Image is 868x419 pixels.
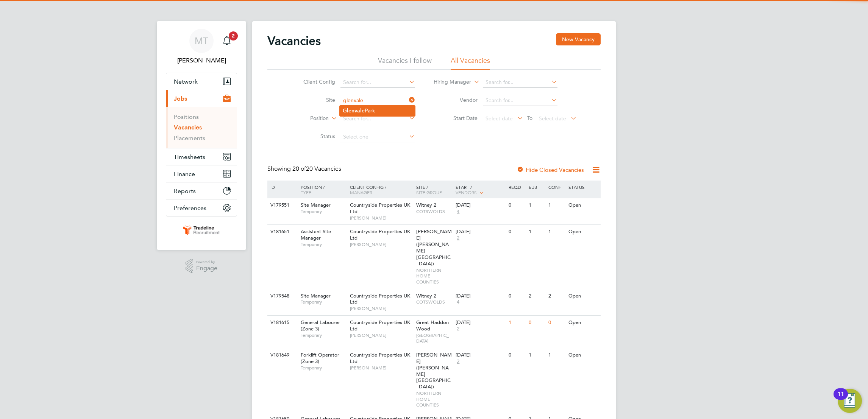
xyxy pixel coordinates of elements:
[567,198,599,212] div: Open
[174,95,187,102] span: Jobs
[269,348,295,362] div: V181649
[267,165,343,173] div: Showing
[340,114,415,124] input: Search for...
[292,165,306,173] span: 20 of
[295,181,348,199] div: Position /
[166,29,237,65] a: MT[PERSON_NAME]
[301,293,331,299] span: Site Manager
[196,259,217,265] span: Powered by
[483,77,557,88] input: Search for...
[292,133,335,140] label: Status
[414,181,454,199] div: Site /
[174,124,202,131] a: Vacancies
[378,56,432,70] li: Vacancies I follow
[546,225,566,239] div: 1
[301,189,311,195] span: Type
[837,394,844,404] div: 11
[567,181,599,193] div: Status
[556,33,601,45] button: New Vacancy
[292,97,335,103] label: Site
[166,73,237,90] button: Network
[174,153,205,160] span: Timesheets
[567,225,599,239] div: Open
[174,78,198,85] span: Network
[456,358,461,365] span: 2
[456,209,461,215] span: 4
[348,181,414,199] div: Client Config /
[301,299,346,305] span: Temporary
[166,199,237,216] button: Preferences
[157,21,246,250] nav: Main navigation
[166,90,237,107] button: Jobs
[483,95,557,106] input: Search for...
[340,106,415,116] li: Park
[507,289,526,303] div: 0
[350,189,372,195] span: Manager
[451,56,490,70] li: All Vacancies
[507,225,526,239] div: 0
[456,319,505,326] div: [DATE]
[350,202,410,215] span: Countryside Properties UK Ltd
[456,235,461,241] span: 2
[195,36,208,46] span: MT
[428,78,471,86] label: Hiring Manager
[527,348,546,362] div: 1
[416,209,452,215] span: COTSWOLDS
[517,166,584,173] label: Hide Closed Vacancies
[350,352,410,364] span: Countryside Properties UK Ltd
[525,113,535,123] span: To
[567,316,599,330] div: Open
[434,115,478,121] label: Start Date
[507,316,526,330] div: 1
[456,202,505,209] div: [DATE]
[166,56,237,65] span: Marina Takkou
[301,332,346,338] span: Temporary
[340,77,415,88] input: Search for...
[507,198,526,212] div: 0
[219,29,234,53] a: 2
[416,293,436,299] span: Witney 2
[292,78,335,85] label: Client Config
[456,189,477,195] span: Vendors
[301,319,340,332] span: General Labourer (Zone 3)
[350,319,410,332] span: Countryside Properties UK Ltd
[416,189,442,195] span: Site Group
[350,332,412,338] span: [PERSON_NAME]
[416,267,452,285] span: NORTHERN HOME COUNTIES
[527,181,546,193] div: Sub
[269,181,295,193] div: ID
[229,31,238,40] span: 2
[182,224,221,236] img: tradelinerecruitment-logo-retina.png
[456,299,461,305] span: 4
[166,107,237,148] div: Jobs
[486,115,513,122] span: Select date
[527,289,546,303] div: 2
[301,352,339,364] span: Forklift Operator (Zone 3)
[456,326,461,332] span: 2
[301,209,346,215] span: Temporary
[567,348,599,362] div: Open
[546,348,566,362] div: 1
[166,224,237,236] a: Go to home page
[546,181,566,193] div: Conf
[301,202,331,208] span: Site Manager
[539,115,566,122] span: Select date
[292,165,341,173] span: 20 Vacancies
[416,332,452,344] span: [GEOGRAPHIC_DATA]
[416,319,449,332] span: Great Haddon Wood
[301,241,346,248] span: Temporary
[301,228,331,241] span: Assistant Site Manager
[456,293,505,299] div: [DATE]
[174,134,205,142] a: Placements
[269,198,295,212] div: V179551
[416,228,452,266] span: [PERSON_NAME] ([PERSON_NAME][GEOGRAPHIC_DATA])
[340,95,415,106] input: Search for...
[456,229,505,235] div: [DATE]
[546,316,566,330] div: 0
[166,165,237,182] button: Finance
[301,365,346,371] span: Temporary
[196,265,217,272] span: Engage
[174,187,196,195] span: Reports
[456,352,505,358] div: [DATE]
[340,132,415,142] input: Select one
